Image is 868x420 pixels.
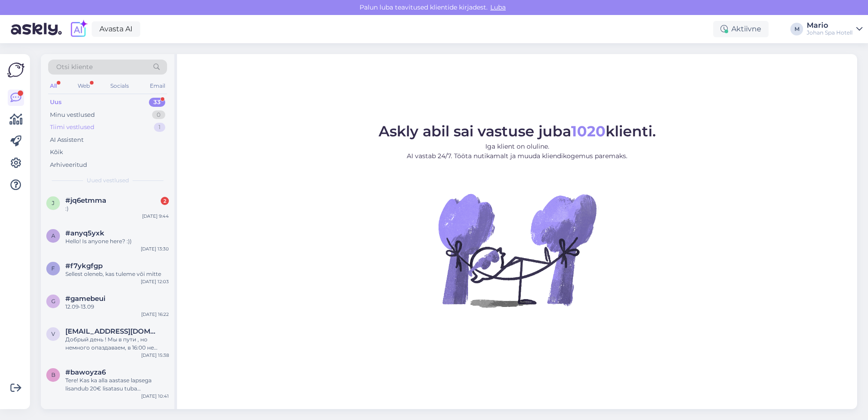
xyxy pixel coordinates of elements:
[571,122,606,140] b: 1020
[161,197,169,205] div: 2
[50,135,84,145] div: AI Assistent
[76,80,92,92] div: Web
[807,22,853,29] div: Mario
[65,327,160,335] span: vladocek@inbox.lv
[141,278,169,285] div: [DATE] 12:03
[50,110,95,120] div: Minu vestlused
[69,20,88,39] img: explore-ai
[149,98,165,107] div: 33
[435,168,599,332] img: No Chat active
[108,80,131,92] div: Socials
[65,205,169,213] div: :)
[65,196,106,205] span: #jq6etmma
[51,265,55,272] span: f
[56,62,93,72] span: Otsi kliente
[379,142,656,161] p: Iga klient on oluline. AI vastab 24/7. Tööta nutikamalt ja muuda kliendikogemus paremaks.
[51,371,55,378] span: b
[50,123,94,132] div: Tiimi vestlused
[152,110,165,120] div: 0
[51,298,55,305] span: g
[141,311,169,318] div: [DATE] 16:22
[142,213,169,220] div: [DATE] 9:44
[807,29,853,36] div: Johan Spa Hotell
[154,123,165,132] div: 1
[51,232,55,239] span: a
[807,22,863,36] a: MarioJohan Spa Hotell
[65,303,169,311] div: 12.09-13.09
[50,160,87,170] div: Arhiveeritud
[65,229,104,237] span: #anyq5yxk
[141,352,169,359] div: [DATE] 15:38
[52,200,54,206] span: j
[51,330,55,337] span: v
[65,295,105,303] span: #gamebeui
[50,98,62,107] div: Uus
[65,237,169,245] div: Hello! Is anyone here? :))
[379,122,656,140] span: Askly abil sai vastuse juba klienti.
[65,270,169,278] div: Sellest oleneb, kas tuleme või mitte
[141,393,169,400] div: [DATE] 10:41
[48,80,59,92] div: All
[65,335,169,352] div: Добрый день ! Мы в пути , но немного опаздаваем, в 16:00 не успеем. С уважением [PERSON_NAME] [PH...
[65,262,103,270] span: #f7ykgfgp
[790,23,803,35] div: M
[488,3,508,11] span: Luba
[92,21,140,37] a: Avasta AI
[713,21,769,37] div: Aktiivne
[148,80,167,92] div: Email
[87,176,129,185] span: Uued vestlused
[7,61,25,79] img: Askly Logo
[50,148,63,157] div: Kõik
[65,368,106,376] span: #bawoyza6
[141,245,169,252] div: [DATE] 13:30
[65,376,169,393] div: Tere! Kas ka alla aastase lapsega lisandub 20€ lisatasu tuba broneerides?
